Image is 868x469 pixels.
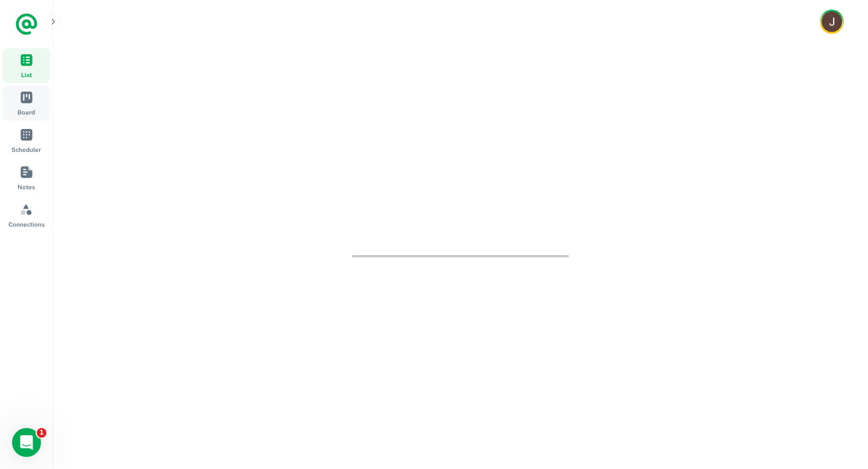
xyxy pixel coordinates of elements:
iframe: Intercom live chat [12,428,41,457]
span: Connections [8,219,45,229]
a: Board [2,86,50,121]
span: List [21,70,32,80]
img: Jack Bayliss [822,11,842,32]
span: Scheduler [11,145,41,154]
a: Logo [14,12,39,36]
a: Scheduler [2,123,50,158]
a: Connections [2,198,50,233]
button: Account button [820,10,844,34]
span: 1 [37,428,46,438]
a: Notes [2,160,50,195]
span: Notes [17,182,35,192]
a: List [2,48,50,83]
span: Board [17,107,35,117]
